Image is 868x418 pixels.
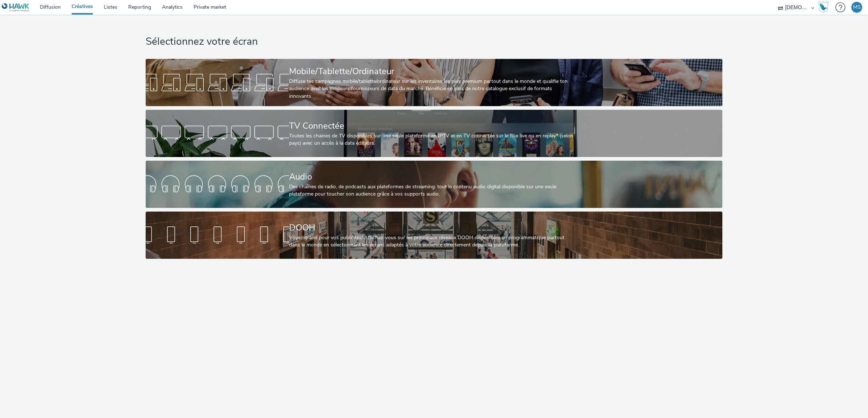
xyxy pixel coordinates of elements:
div: Des chaînes de radio, de podcasts aux plateformes de streaming: tout le contenu audio digital dis... [289,183,576,198]
div: Audio [289,170,576,183]
div: Diffuse tes campagnes mobile/tablette/ordinateur sur les inventaires les plus premium partout dan... [289,78,576,100]
a: DOOHVoyez grand pour vos publicités! Affichez-vous sur les principaux réseaux DOOH disponibles en... [146,212,723,259]
a: Hawk Academy [818,1,832,13]
img: undefined Logo [2,3,30,12]
a: TV ConnectéeToutes les chaines de TV disponibles sur une seule plateforme en IPTV et en TV connec... [146,110,723,157]
a: Mobile/Tablette/OrdinateurDiffuse tes campagnes mobile/tablette/ordinateur sur les inventaires le... [146,59,723,106]
img: Hawk Academy [818,1,829,13]
div: Mobile/Tablette/Ordinateur [289,65,576,78]
div: TV Connectée [289,120,576,132]
h1: Sélectionnez votre écran [146,35,723,49]
div: Toutes les chaines de TV disponibles sur une seule plateforme en IPTV et en TV connectée sur le f... [289,132,576,147]
a: AudioDes chaînes de radio, de podcasts aux plateformes de streaming: tout le contenu audio digita... [146,161,723,208]
div: DOOH [289,221,576,234]
div: Voyez grand pour vos publicités! Affichez-vous sur les principaux réseaux DOOH disponibles en pro... [289,234,576,249]
div: MS [853,2,861,13]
